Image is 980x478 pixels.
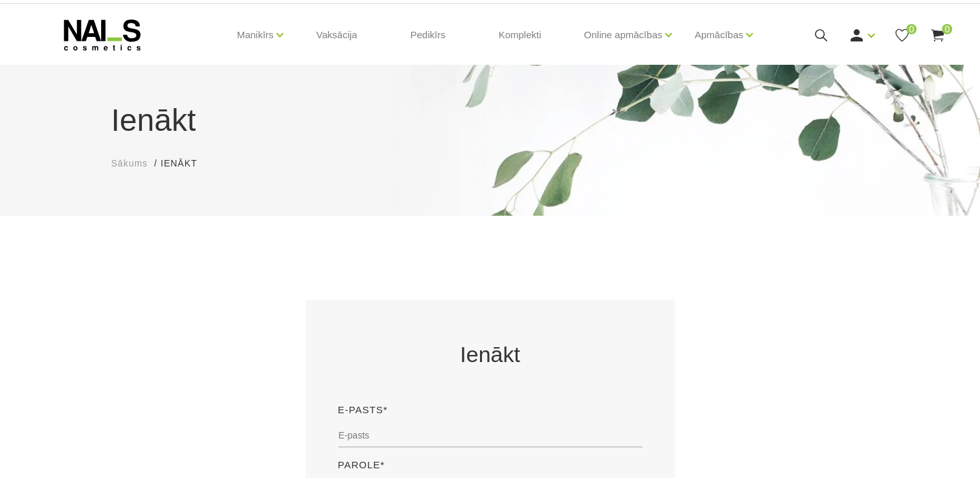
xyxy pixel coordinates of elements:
span: Sākums [111,158,148,168]
label: Parole* [338,457,385,473]
h1: Ienākt [111,97,869,144]
a: Manikīrs [237,9,274,61]
a: Apmācības [694,9,743,61]
a: Pedikīrs [400,4,455,66]
a: 0 [929,27,946,43]
h2: Ienākt [338,339,643,370]
input: E-pasts [338,423,643,448]
span: 0 [906,24,917,34]
span: 0 [942,24,952,34]
a: Online apmācības [584,9,662,61]
a: Komplekti [488,4,552,66]
li: Ienākt [161,157,210,170]
a: 0 [894,27,910,43]
label: E-pasts* [338,402,388,418]
a: Vaksācija [306,4,367,66]
a: Sākums [111,157,148,170]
